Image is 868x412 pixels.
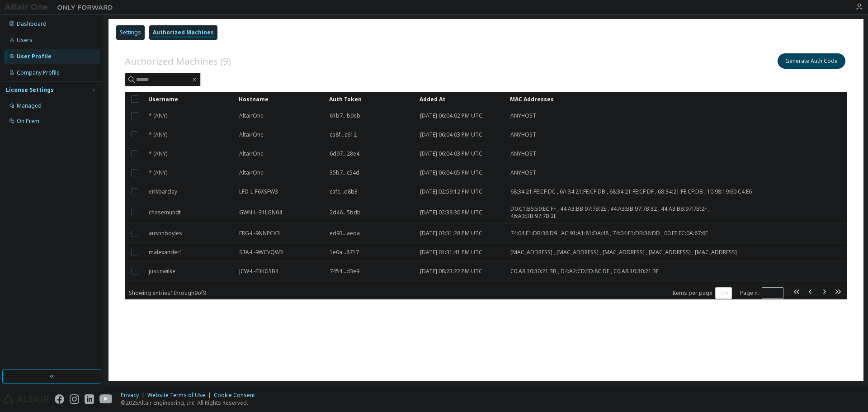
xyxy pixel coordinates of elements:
[330,188,358,195] span: cafc...d8b3
[17,37,33,44] div: Users
[55,394,64,404] img: facebook.svg
[149,209,181,216] span: chasemundt
[420,209,482,216] span: [DATE] 02:38:30 PM UTC
[239,150,264,157] span: AltairOne
[510,150,536,157] span: ANYHOST
[149,169,167,176] span: * (ANY)
[239,169,264,176] span: AltairOne
[330,268,359,275] span: 7454...d3e9
[149,150,167,157] span: * (ANY)
[510,92,752,106] div: MAC Addresses
[420,169,482,176] span: [DATE] 06:04:05 PM UTC
[6,86,54,94] div: License Settings
[149,112,167,119] span: * (ANY)
[330,112,360,119] span: 61b7...b9eb
[420,268,482,275] span: [DATE] 08:23:22 PM UTC
[330,249,359,256] span: 1e0a...8717
[330,230,360,237] span: ed93...aeda
[239,230,280,237] span: FRG-L-9NNPCK3
[239,188,278,195] span: LFD-L-F6XSFW3
[329,92,412,106] div: Auth Token
[149,230,182,237] span: austinboyles
[153,29,214,36] div: Authorized Machines
[17,69,60,76] div: Company Profile
[17,20,47,28] div: Dashboard
[239,112,264,119] span: AltairOne
[510,249,737,256] span: [MAC_ADDRESS] , [MAC_ADDRESS] , [MAC_ADDRESS] , [MAC_ADDRESS] , [MAC_ADDRESS]
[85,394,94,404] img: linkedin.svg
[120,29,141,36] div: Settings
[214,392,260,399] div: Cookie Consent
[148,92,231,106] div: Username
[149,131,167,138] span: * (ANY)
[330,169,359,176] span: 35b7...c54d
[239,209,282,216] span: GWN-L-31LGN64
[778,53,845,69] button: Generate Auth Code
[239,131,264,138] span: AltairOne
[239,268,278,275] span: JCW-L-F3KGSB4
[510,131,536,138] span: ANYHOST
[420,230,482,237] span: [DATE] 03:31:28 PM UTC
[239,249,283,256] span: STA-L-9WCVQW3
[3,394,49,404] img: altair_logo.svg
[125,55,231,67] span: Authorized Machines (9)
[717,289,730,297] button: 10
[17,53,52,60] div: User Profile
[330,131,357,138] span: ca8f...c612
[420,92,503,106] div: Added At
[510,230,708,237] span: 74:04:F1:DB:36:D9 , AC:91:A1:81:DA:48 , 74:04:F1:DB:36:DD , 00:FF:EC:0A:67:6F
[239,92,322,106] div: Hostname
[420,249,482,256] span: [DATE] 01:31:41 PM UTC
[70,394,79,404] img: instagram.svg
[149,188,177,195] span: erikbarclay
[510,205,752,220] span: D0:C1:B5:59:EC:FF , 44:A3:BB:97:7B:2E , 44:A3:BB:97:7B:32 , 44:A3:BB:97:7B:2F , 46:A3:BB:97:7B:2E
[149,249,183,256] span: malexander1
[17,102,42,109] div: Managed
[420,131,482,138] span: [DATE] 06:04:03 PM UTC
[672,287,732,299] span: Items per page
[510,112,536,119] span: ANYHOST
[740,287,783,299] span: Page n.
[330,209,361,216] span: 2d46...5bdb
[121,392,147,399] div: Privacy
[510,268,659,275] span: C0:A8:10:30:21:3B , D4:A2:CD:ED:8C:DE , C0:A8:10:30:21:3F
[420,112,482,119] span: [DATE] 06:04:02 PM UTC
[510,188,752,195] span: 68:34:21:FE:CF:DC , 6A:34:21:FE:CF:DB , 68:34:21:FE:CF:DF , 68:34:21:FE:CF:DB , 10:98:19:60:C4:E6
[147,392,214,399] div: Website Terms of Use
[129,289,206,297] span: Showing entries 1 through 9 of 9
[149,268,175,275] span: justinwilke
[5,3,118,12] img: Altair One
[420,150,482,157] span: [DATE] 06:04:03 PM UTC
[420,188,482,195] span: [DATE] 02:59:12 PM UTC
[510,169,536,176] span: ANYHOST
[330,150,359,157] span: 6d97...28e4
[99,394,113,404] img: youtube.svg
[17,118,39,125] div: On Prem
[121,399,260,407] p: © 2025 Altair Engineering, Inc. All Rights Reserved.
